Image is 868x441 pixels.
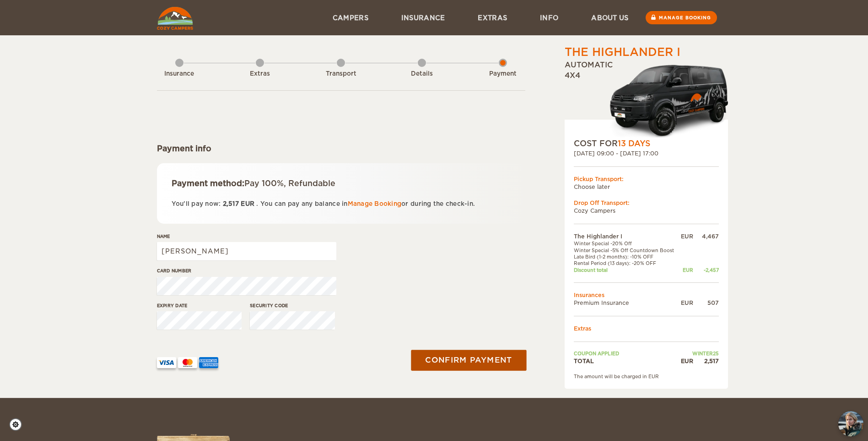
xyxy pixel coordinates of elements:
div: Pickup Transport: [574,175,719,183]
div: Transport [316,70,366,78]
button: chat-button [838,411,863,436]
div: The amount will be charged in EUR [574,373,719,380]
span: Pay 100%, Refundable [244,179,335,188]
label: Security code [250,302,335,309]
button: Confirm payment [411,350,527,370]
td: Extras [574,325,719,332]
p: You'll pay now: . You can pay any balance in or during the check-in. [172,198,511,209]
div: -2,457 [693,267,719,273]
div: Details [397,70,447,78]
td: Winter Special -5% Off Countdown Boost [574,247,679,254]
label: Name [157,233,336,240]
img: Freyja at Cozy Campers [838,411,863,436]
label: Card number [157,267,336,274]
a: Cookie settings [9,418,28,431]
div: Insurance [154,70,205,78]
td: The Highlander I [574,232,679,240]
div: EUR [679,267,693,273]
td: Insurances [574,291,719,299]
span: 2,517 [223,200,239,207]
div: 507 [693,299,719,307]
td: Premium Insurance [574,299,679,307]
div: Extras [235,70,285,78]
td: Choose later [574,183,719,191]
div: Automatic 4x4 [565,60,728,138]
a: Manage booking [646,11,717,24]
div: EUR [679,232,693,240]
div: Payment [478,70,528,78]
img: mastercard [178,357,197,368]
img: AMEX [199,357,218,368]
td: Winter Special -20% Off [574,240,679,247]
div: The Highlander I [565,44,680,60]
td: Coupon applied [574,350,679,357]
img: Cozy Campers [157,7,193,30]
a: Manage Booking [348,200,402,207]
div: COST FOR [574,138,719,149]
div: Drop Off Transport: [574,199,719,207]
td: WINTER25 [679,350,718,357]
div: Payment method: [172,178,511,189]
div: Payment info [157,143,525,154]
td: Late Bird (1-2 months): -10% OFF [574,254,679,260]
img: Cozy-3.png [601,63,728,138]
td: Rental Period (13 days): -20% OFF [574,260,679,266]
div: [DATE] 09:00 - [DATE] 17:00 [574,149,719,157]
td: Discount total [574,267,679,273]
div: 2,517 [693,357,719,365]
label: Expiry date [157,302,242,309]
td: TOTAL [574,357,679,365]
span: EUR [241,200,254,207]
div: EUR [679,299,693,307]
div: 4,467 [693,232,719,240]
div: EUR [679,357,693,365]
td: Cozy Campers [574,207,719,215]
span: 13 Days [618,139,650,148]
img: VISA [157,357,176,368]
